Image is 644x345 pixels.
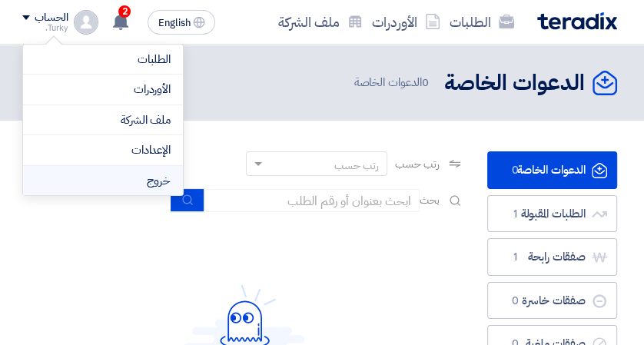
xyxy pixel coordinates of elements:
span: 0 [506,294,525,309]
a: ملف الشركة [35,111,171,129]
img: Teradix logo [537,12,617,30]
span: 0 [506,163,525,178]
h2: الدعوات الخاصة [444,68,585,98]
a: الطلبات [445,4,519,40]
input: ابحث بعنوان أو رقم الطلب [204,189,420,212]
a: الأوردرات [367,4,445,40]
a: ملف الشركة [274,4,367,40]
a: الإعدادات [35,141,171,159]
a: صفقات رابحة1 [487,238,618,276]
div: الحساب [35,12,68,25]
span: 1 [506,250,525,265]
a: الأوردرات [35,81,171,98]
a: الطلبات المقبولة1 [487,195,618,233]
span: 1 [506,207,525,222]
button: English [148,10,215,35]
span: English [158,18,190,28]
a: الدعوات الخاصة0 [487,151,618,189]
a: الطلبات [35,51,171,68]
span: 2 [118,5,131,18]
img: profile_test.png [74,10,98,35]
span: الدعوات الخاصة [354,74,432,91]
span: بحث [420,192,440,208]
div: رتب حسب [334,158,379,174]
a: صفقات خاسرة0 [487,282,618,320]
li: خروج [23,166,183,196]
div: Turky. [22,24,68,32]
span: رتب حسب [395,156,439,172]
span: 0 [422,74,429,91]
